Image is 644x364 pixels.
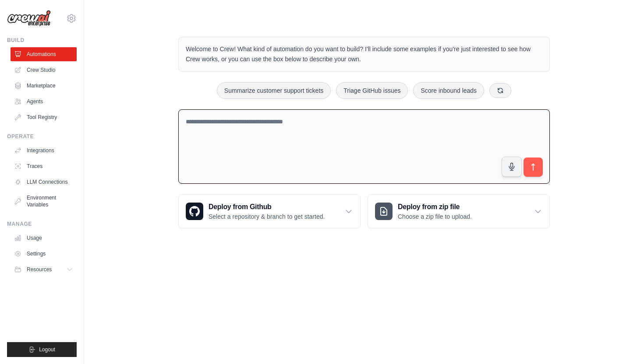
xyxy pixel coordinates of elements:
p: Select a repository & branch to get started. [209,212,325,221]
a: Environment Variables [11,191,77,212]
div: Manage [7,220,77,227]
img: Logo [7,10,51,27]
a: Automations [11,47,77,61]
a: Marketplace [11,79,77,93]
h3: Deploy from zip file [398,202,472,212]
div: Operate [7,133,77,140]
button: Logout [7,342,77,357]
button: Summarize customer support tickets [217,82,331,99]
a: Usage [11,231,77,245]
a: Crew Studio [11,63,77,77]
button: Score inbound leads [413,82,484,99]
a: Settings [11,247,77,261]
span: Resources [27,266,52,273]
a: Integrations [11,143,77,157]
span: Logout [39,346,55,353]
p: Welcome to Crew! What kind of automation do you want to build? I'll include some examples if you'... [186,44,542,64]
div: Build [7,37,77,44]
p: Choose a zip file to upload. [398,212,472,221]
a: Tool Registry [11,110,77,124]
button: Triage GitHub issues [336,82,408,99]
h3: Deploy from Github [209,202,325,212]
a: Agents [11,94,77,108]
a: LLM Connections [11,175,77,189]
iframe: Chat Widget [600,322,644,364]
a: Traces [11,159,77,173]
button: Resources [11,262,77,276]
